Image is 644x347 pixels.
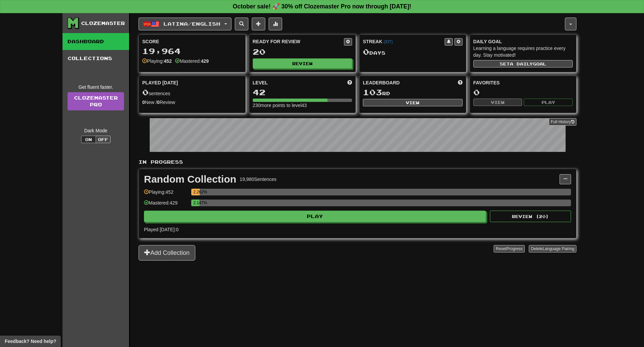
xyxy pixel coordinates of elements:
[363,99,463,106] button: View
[490,211,571,222] button: Review (20)
[201,58,208,64] strong: 429
[144,174,236,184] div: Random Collection
[363,38,445,45] div: Streak
[363,79,400,86] span: Leaderboard
[473,60,573,68] button: Seta dailygoal
[175,58,209,64] div: Mastered:
[253,88,352,97] div: 42
[506,246,523,251] span: Progress
[473,88,573,97] div: 0
[529,245,576,252] button: DeleteLanguage Pairing
[63,50,129,67] a: Collections
[193,189,200,195] div: 2.262%
[253,79,268,86] span: Level
[81,20,125,27] div: Clozemaster
[253,48,352,56] div: 20
[5,338,56,345] span: Open feedback widget
[549,118,576,126] button: Full History
[81,136,96,143] button: On
[142,87,149,97] span: 0
[347,79,352,86] span: Score more points to level up
[193,199,199,206] div: 2.147%
[458,79,463,86] span: This week in points, UTC
[233,3,411,10] strong: October sale! 🚀 30% off Clozemaster Pro now through [DATE]!
[473,79,573,86] div: Favorites
[269,18,282,30] button: More stats
[142,58,172,64] div: Playing:
[139,18,231,30] button: Latina/English
[363,87,382,97] span: 103
[473,38,573,45] div: Daily Goal
[142,88,242,97] div: sentences
[139,245,195,261] button: Add Collection
[68,127,124,134] div: Dark Mode
[164,58,172,64] strong: 452
[363,48,463,56] div: Day s
[164,21,220,27] span: Latina / English
[144,227,178,232] span: Played [DATE]: 0
[240,176,276,183] div: 19,980 Sentences
[524,99,573,106] button: Play
[363,88,463,97] div: rd
[96,136,110,143] button: Off
[142,38,242,45] div: Score
[144,199,188,211] div: Mastered: 429
[510,61,533,66] span: a daily
[157,100,160,105] strong: 0
[142,100,145,105] strong: 0
[144,211,486,222] button: Play
[363,47,369,56] span: 0
[383,39,393,44] a: (IDT)
[139,159,576,165] p: In Progress
[68,84,124,90] div: Get fluent faster.
[473,45,573,58] div: Learning a language requires practice every day. Stay motivated!
[543,246,574,251] span: Language Pairing
[494,245,524,252] button: ResetProgress
[253,102,352,109] div: 230 more points to level 43
[235,18,248,30] button: Search sentences
[68,92,124,110] a: ClozemasterPro
[253,58,352,69] button: Review
[252,18,265,30] button: Add sentence to collection
[253,38,344,45] div: Ready for Review
[144,189,188,200] div: Playing: 452
[63,33,129,50] a: Dashboard
[142,79,178,86] span: Played [DATE]
[142,99,242,106] div: New / Review
[142,47,242,55] div: 19,964
[473,99,522,106] button: View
